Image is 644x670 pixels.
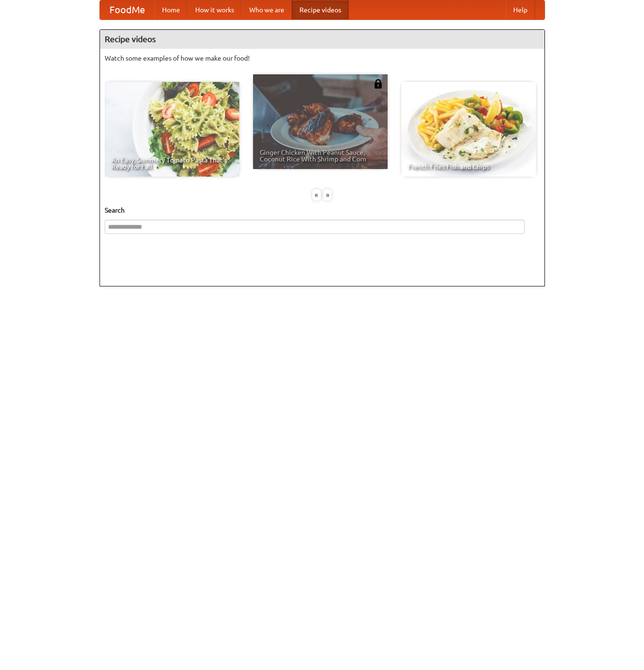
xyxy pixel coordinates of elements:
a: Recipe videos [292,0,349,19]
a: How it works [188,0,242,19]
div: « [312,189,321,201]
p: Watch some examples of how we make our food! [105,54,540,63]
a: French Fries Fish and Chips [401,82,536,177]
a: Who we are [242,0,292,19]
h5: Search [105,205,540,215]
h4: Recipe videos [100,30,544,49]
img: 483408.png [373,79,383,89]
a: FoodMe [100,0,154,19]
a: Help [506,0,535,19]
a: An Easy, Summery Tomato Pasta That's Ready for Fall [105,82,239,177]
div: » [323,189,332,201]
span: French Fries Fish and Chips [408,163,529,170]
a: Home [154,0,188,19]
span: An Easy, Summery Tomato Pasta That's Ready for Fall [111,157,233,170]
